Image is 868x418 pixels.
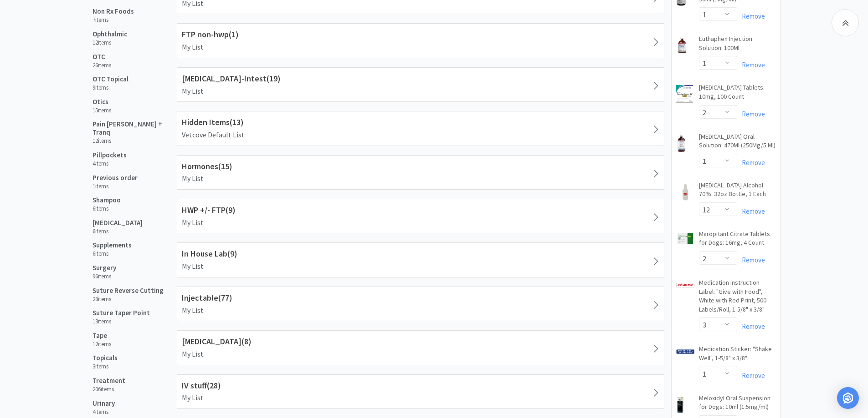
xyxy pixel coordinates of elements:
[92,107,111,114] h6: 15 items
[676,349,694,354] img: 97ec2cbc57a54400b728f103f1a47641_9431.png
[92,174,138,182] h5: Previous order
[92,399,115,408] h5: Urinary
[92,287,164,295] h5: Suture Reverse Cutting
[92,160,127,167] h6: 4 items
[737,256,765,264] a: Remove
[182,335,659,348] h1: [MEDICAL_DATA] ( 8 )
[676,36,688,55] img: 00121abb8c6d4ea9854377b15b1fbb49_602069.png
[92,228,143,235] h6: 6 items
[177,199,664,233] a: HWP +/- FTP(9)My List
[182,173,659,185] p: My List
[92,250,132,257] h6: 6 items
[177,111,664,146] a: Hidden Items(13)Vetcove Default List
[699,278,776,317] a: Medication Instruction Label: "Give with Food", White with Red Print, 500 Labels/Roll, 1-5/8" x 3/8"
[837,387,859,409] div: Open Intercom Messenger
[676,183,694,201] img: f084827d86f9433fa60940fda2a17345_81784.jpeg
[92,151,127,159] h5: Pillpockets
[676,134,686,152] img: 3ab9c28bff694556a730d4449d128b3a_226415.png
[699,230,776,251] a: Maropitant Citrate Tablets for Dogs: 16mg, 4 Count
[676,232,694,245] img: 503fea65c19d4cf89d850c03c6bc3a36_209777.png
[182,129,659,141] p: Vetcove Default List
[699,181,776,202] a: [MEDICAL_DATA] Alcohol 70%: 32oz Bottle, 1 Each
[92,62,111,69] h6: 26 items
[92,39,127,46] h6: 12 items
[182,28,659,41] h1: FTP non-hwp ( 1 )
[177,330,664,365] a: [MEDICAL_DATA](8)My List
[182,116,659,129] h1: Hidden Items ( 13 )
[92,53,111,61] h5: OTC
[182,348,659,360] p: My List
[92,16,134,24] h6: 7 items
[182,72,659,86] h1: [MEDICAL_DATA]-Intest ( 19 )
[92,183,138,190] h6: 1 items
[92,318,150,325] h6: 13 items
[92,219,143,227] h5: [MEDICAL_DATA]
[177,67,664,102] a: [MEDICAL_DATA]-Intest(19)My List
[182,261,659,272] p: My List
[182,392,659,404] p: My List
[737,110,765,118] a: Remove
[676,396,685,414] img: e8776eb2b5484a86a37cff88caede465_142522.png
[699,83,776,105] a: [MEDICAL_DATA] Tablets: 10mg, 100 Count
[92,273,116,280] h6: 96 items
[182,247,659,261] h1: In House Lab ( 9 )
[737,158,765,167] a: Remove
[92,205,121,212] h6: 6 items
[92,309,150,317] h5: Suture Taper Point
[737,371,765,380] a: Remove
[92,408,115,416] h6: 4 items
[182,86,659,97] p: My List
[177,155,664,190] a: Hormones(15)My List
[92,137,166,145] h6: 12 items
[92,377,125,385] h5: Treatment
[92,30,127,38] h5: Ophthalmic
[737,60,765,69] a: Remove
[182,292,659,305] h1: Injectable ( 77 )
[177,242,664,277] a: In House Lab(9)My List
[92,98,111,106] h5: Otics
[92,241,132,249] h5: Supplements
[699,394,776,415] a: Meloxidyl Oral Suspension for Dogs: 10ml (1.5mg/ml)
[737,207,765,216] a: Remove
[699,35,776,56] a: Euthaphen Injection Solution: 100Ml
[177,374,664,409] a: IV stuff(28)My List
[92,341,111,348] h6: 12 items
[737,12,765,20] a: Remove
[92,354,118,362] h5: Topicals
[676,85,693,103] img: f044567866ca4ca0852161d49569aa0d_399837.png
[182,217,659,229] p: My List
[182,41,659,53] p: My List
[737,322,765,331] a: Remove
[182,160,659,173] h1: Hormones ( 15 )
[182,305,659,317] p: My List
[92,363,118,370] h6: 3 items
[92,84,128,91] h6: 9 items
[182,204,659,217] h1: HWP +/- FTP ( 9 )
[177,287,664,321] a: Injectable(77)My List
[92,120,166,136] h5: Pain [PERSON_NAME] + Tranq
[699,132,776,154] a: [MEDICAL_DATA] Oral Solution: 470Ml (250Mg/5 Ml)
[92,7,134,15] h5: Non Rx Foods
[699,345,776,366] a: Medication Sticker: "Shake Well", 1-5/8" x 3/8"
[182,379,659,393] h1: IV stuff ( 28 )
[177,23,664,58] a: FTP non-hwp(1)My List
[92,386,125,393] h6: 206 items
[92,264,116,272] h5: Surgery
[92,75,128,83] h5: OTC Topical
[92,196,121,204] h5: Shampoo
[92,296,164,303] h6: 28 items
[92,332,111,340] h5: Tape
[676,283,694,287] img: d13cd1f3e01249dcabe0d38233ae489f_9433.png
